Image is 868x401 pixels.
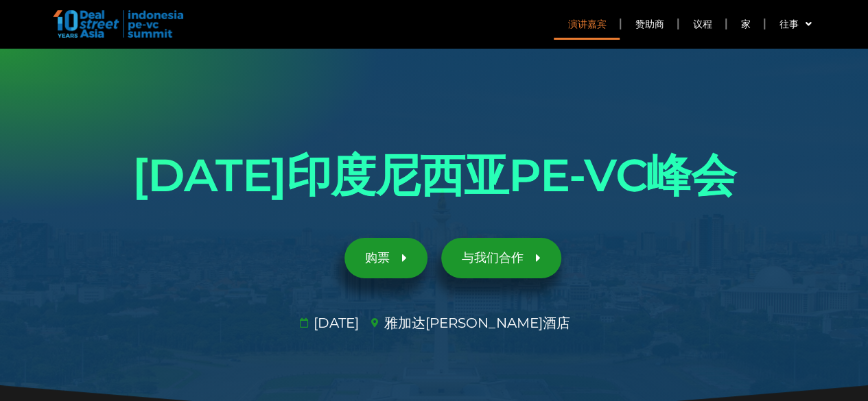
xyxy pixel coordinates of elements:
[567,18,606,30] font: 演讲嘉宾
[365,250,390,265] font: 购票
[679,8,725,40] a: 议程
[635,18,664,30] font: 赞助商
[462,250,524,265] font: 与我们合作
[344,238,427,278] a: 购票
[314,315,359,331] font: [DATE]
[621,8,677,40] a: 赞助商
[554,8,620,40] a: 演讲嘉宾
[441,238,561,278] a: 与我们合作
[740,18,750,30] font: 家
[727,8,764,40] a: 家
[692,18,712,30] font: 议程
[765,8,825,40] a: 往事
[779,18,798,30] font: 往事
[384,315,570,331] font: 雅加达[PERSON_NAME]酒店
[132,147,735,203] font: [DATE]印度尼西亚PE-VC峰会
